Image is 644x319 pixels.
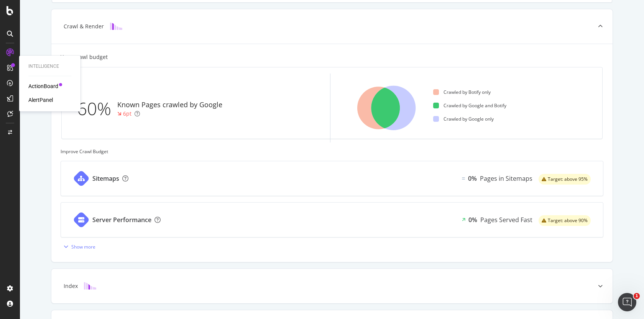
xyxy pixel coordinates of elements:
[64,282,78,290] div: Index
[468,216,477,224] div: 0%
[28,82,58,90] a: ActionBoard
[539,174,591,185] div: warning label
[28,63,71,70] div: Intelligence
[84,282,96,290] img: block-icon
[433,89,491,95] div: Crawled by Botify only
[433,116,494,122] div: Crawled by Google only
[61,161,603,196] a: SitemapsEqual0%Pages in Sitemapswarning label
[548,177,588,182] span: Target: above 95%
[71,244,95,250] div: Show more
[480,216,532,224] div: Pages Served Fast
[480,174,532,183] div: Pages in Sitemaps
[548,218,588,223] span: Target: above 90%
[634,293,640,299] span: 1
[92,174,119,183] div: Sitemaps
[77,96,117,121] div: 60%
[61,148,603,155] div: Improve Crawl Budget
[618,293,636,311] iframe: Intercom live chat
[64,23,104,30] div: Crawl & Render
[539,215,591,226] div: warning label
[92,216,151,224] div: Server Performance
[28,96,53,104] a: AlertPanel
[433,102,506,109] div: Crawled by Google and Botify
[61,240,95,253] button: Show more
[117,100,222,110] div: Known Pages crawled by Google
[61,53,108,61] div: Your crawl budget
[462,177,465,180] img: Equal
[110,23,122,30] img: block-icon
[61,202,603,237] a: Server Performance0%Pages Served Fastwarning label
[468,174,477,183] div: 0%
[123,110,131,118] div: 6pt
